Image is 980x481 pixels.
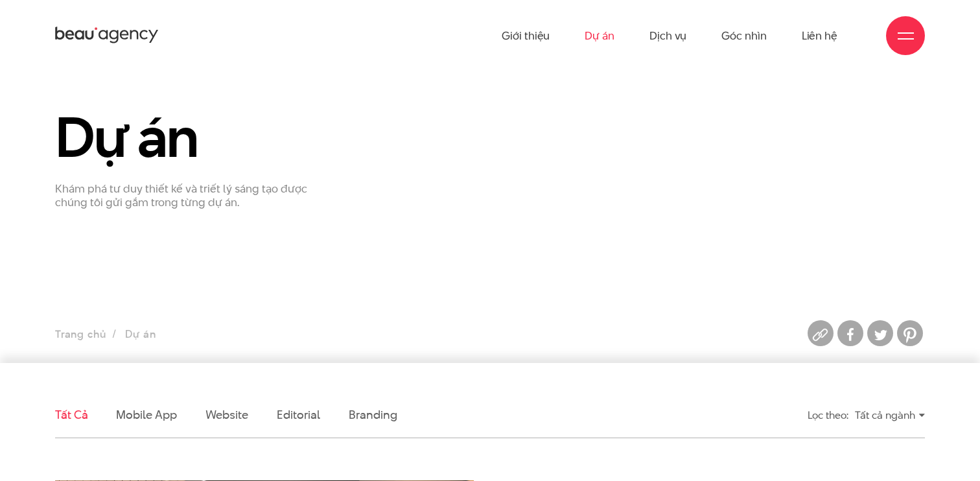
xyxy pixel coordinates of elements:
a: Tất cả [55,406,87,423]
p: Khám phá tư duy thiết kế và triết lý sáng tạo được chúng tôi gửi gắm trong từng dự án. [55,182,332,209]
a: Branding [349,406,397,423]
div: Lọc theo: [808,404,848,427]
a: Editorial [277,406,320,423]
a: Trang chủ [55,327,106,342]
a: Website [205,406,248,423]
div: Tất cả ngành [855,404,925,427]
h1: Dự án [55,107,332,167]
a: Mobile app [116,406,176,423]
